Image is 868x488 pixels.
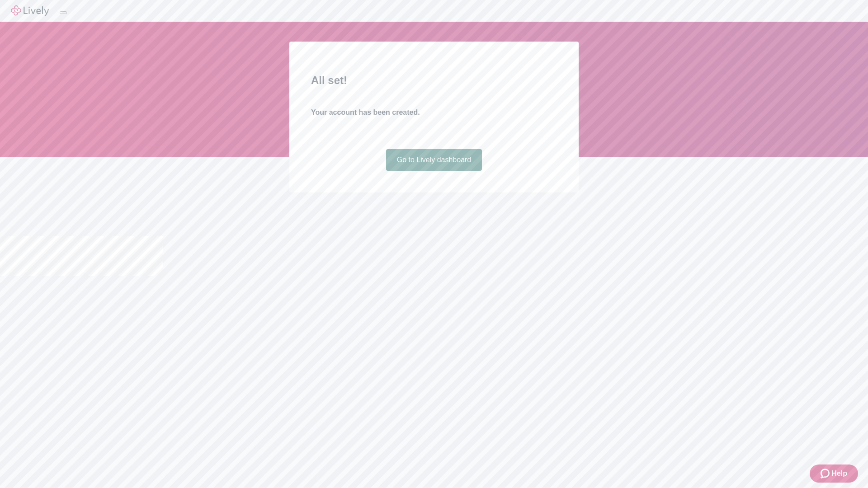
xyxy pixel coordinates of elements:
[311,72,557,89] h2: All set!
[11,5,49,16] img: Lively
[831,468,847,479] span: Help
[60,11,67,14] button: Log out
[386,149,482,171] a: Go to Lively dashboard
[821,468,831,479] svg: Zendesk support icon
[810,465,858,483] button: Zendesk support iconHelp
[311,107,557,118] h4: Your account has been created.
